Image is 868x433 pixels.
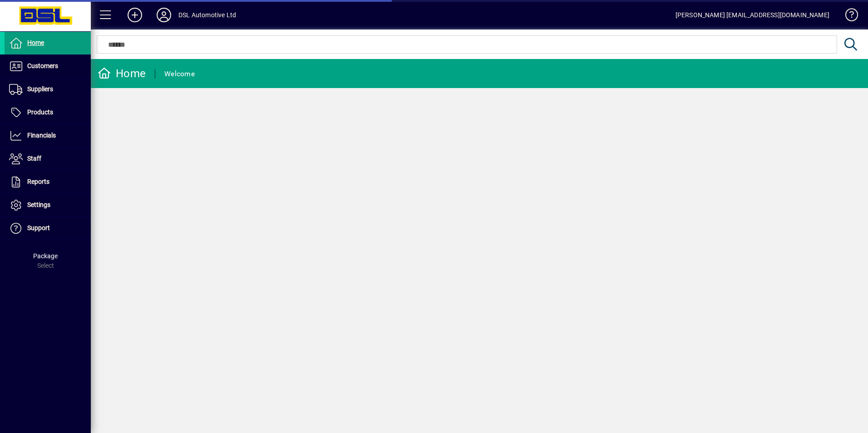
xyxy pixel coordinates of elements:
span: Customers [27,62,58,69]
a: Products [5,101,91,124]
div: DSL Automotive Ltd [178,8,236,22]
a: Knowledge Base [838,2,857,31]
div: Welcome [164,67,195,81]
a: Settings [5,194,91,216]
span: Products [27,108,53,116]
span: Settings [27,201,50,208]
span: Financials [27,132,56,139]
button: Profile [149,7,178,23]
div: [PERSON_NAME] [EMAIL_ADDRESS][DOMAIN_NAME] [676,8,829,22]
span: Home [27,39,44,46]
a: Suppliers [5,78,91,101]
span: Support [27,224,50,231]
span: Package [33,252,58,260]
button: Add [120,7,149,23]
a: Financials [5,124,91,147]
span: Reports [27,178,49,185]
span: Suppliers [27,85,53,93]
div: Home [98,66,146,81]
span: Staff [27,155,41,162]
a: Reports [5,171,91,193]
a: Staff [5,148,91,170]
a: Customers [5,55,91,78]
a: Support [5,217,91,240]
